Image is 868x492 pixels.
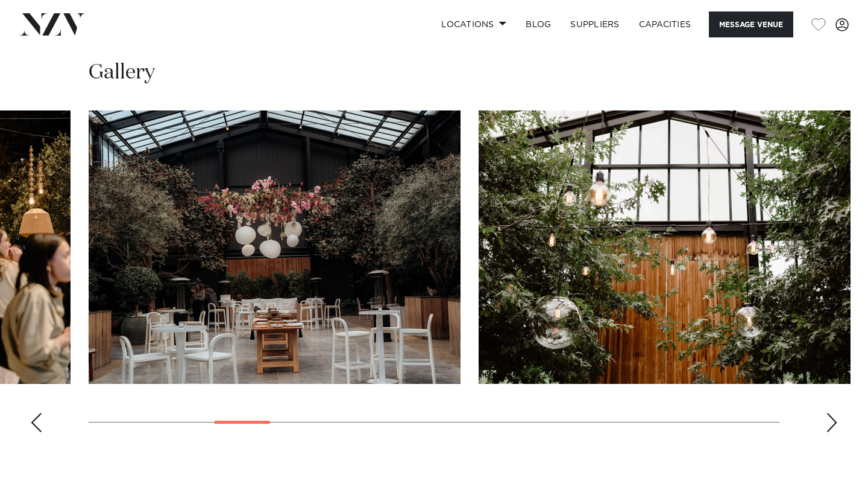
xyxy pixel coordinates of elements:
swiper-slide: 5 / 22 [89,110,461,384]
h2: Gallery [89,59,155,86]
button: Message Venue [709,11,793,37]
swiper-slide: 6 / 22 [479,110,851,384]
a: SUPPLIERS [561,11,629,37]
a: Capacities [629,11,701,37]
a: BLOG [516,11,561,37]
img: nzv-logo.png [19,13,85,35]
a: Locations [432,11,516,37]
